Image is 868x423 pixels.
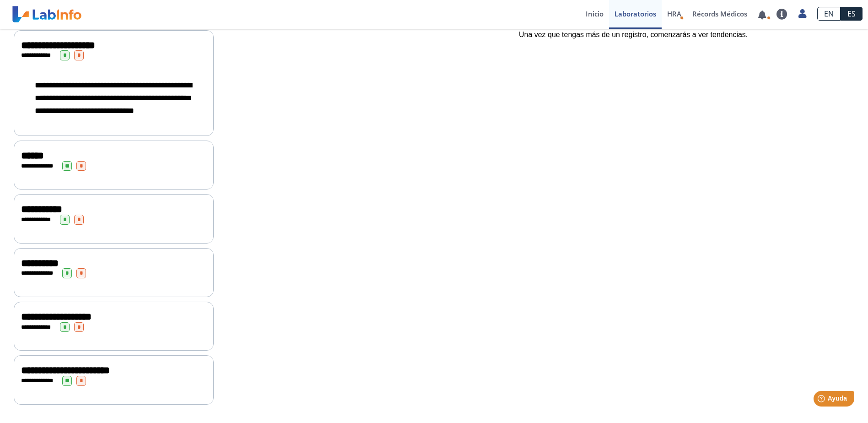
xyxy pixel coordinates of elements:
[519,18,847,40] p: No hay otros registros de prueba de Ferritin. Una vez que tengas más de un registro, comenzarás a...
[841,7,863,21] a: ES
[667,9,681,18] span: HRA
[787,387,858,413] iframe: Help widget launcher
[817,7,841,21] a: EN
